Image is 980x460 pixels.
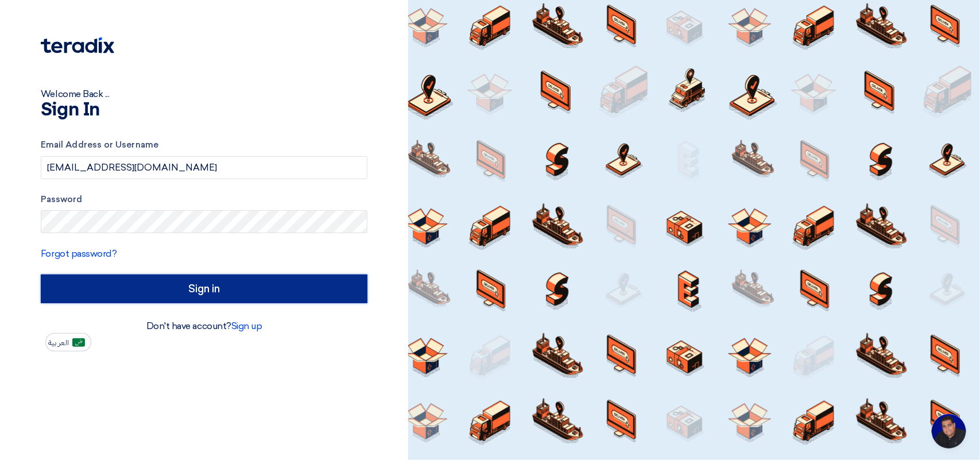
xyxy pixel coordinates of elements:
button: العربية [45,333,91,351]
div: Welcome Back ... [41,87,367,101]
img: Teradix logo [41,37,114,53]
input: Sign in [41,275,367,303]
label: Password [41,193,367,206]
h1: Sign In [41,101,367,119]
input: Enter your business email or username [41,156,367,179]
img: ar-AR.png [72,338,85,347]
span: العربية [48,339,69,347]
a: Forgot password? [41,248,117,259]
a: Sign up [231,320,262,331]
div: Open chat [932,414,966,449]
div: Don't have account? [41,319,367,333]
label: Email Address or Username [41,138,367,152]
